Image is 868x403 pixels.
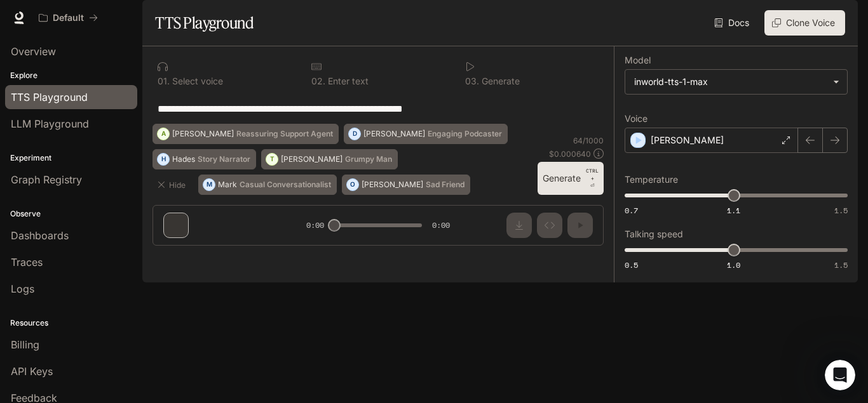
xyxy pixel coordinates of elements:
p: CTRL + [586,167,599,182]
p: Talking speed [625,230,683,239]
p: 0 3 . [465,77,479,86]
p: Default [53,13,84,23]
div: A [158,124,169,144]
p: [PERSON_NAME] [281,155,342,163]
p: Engaging Podcaster [428,130,502,138]
div: H [158,149,169,169]
p: ⏎ [586,167,599,190]
p: Reassuring Support Agent [236,130,333,138]
button: Hide [153,175,193,195]
p: Select voice [170,77,223,86]
p: Temperature [625,175,678,184]
iframe: Intercom live chat [825,360,855,390]
p: Generate [479,77,520,86]
div: inworld-tts-1-max [634,76,827,88]
div: D [349,124,360,144]
p: Mark [218,181,237,188]
span: 0.5 [625,260,638,270]
div: M [203,175,215,195]
p: Sad Friend [426,181,465,188]
p: 64 / 1000 [573,135,604,146]
span: 1.5 [834,260,848,270]
p: 0 2 . [311,77,325,86]
p: [PERSON_NAME] [172,130,234,138]
span: 0.7 [625,205,638,216]
p: Hades [172,155,195,163]
p: Grumpy Man [345,155,392,163]
div: O [347,175,358,195]
p: [PERSON_NAME] [651,134,724,147]
p: Model [625,56,651,65]
p: Casual Conversationalist [240,181,331,188]
p: Enter text [325,77,369,86]
span: 1.1 [727,205,740,216]
button: All workspaces [33,5,104,30]
p: $ 0.000640 [549,149,591,159]
div: T [266,149,278,169]
p: [PERSON_NAME] [362,181,423,188]
span: 1.0 [727,260,740,270]
button: Clone Voice [764,10,845,36]
a: Docs [712,10,754,36]
p: [PERSON_NAME] [363,130,425,138]
p: Story Narrator [198,155,250,163]
p: 0 1 . [158,77,170,86]
button: Generate [538,162,604,195]
span: 1.5 [834,205,848,216]
p: Voice [625,114,648,123]
h1: TTS Playground [155,10,254,36]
